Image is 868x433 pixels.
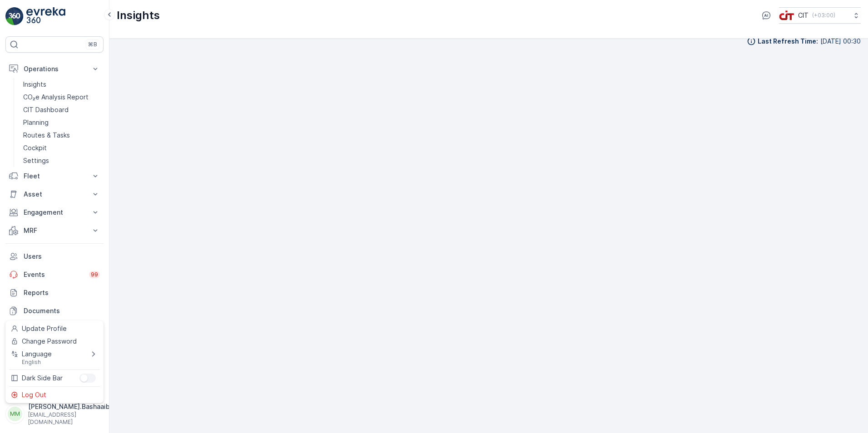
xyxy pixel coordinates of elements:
[22,324,67,333] span: Update Profile
[24,252,100,261] p: Users
[779,7,861,24] button: CIT(+03:00)
[5,185,104,203] button: Asset
[24,64,85,74] p: Operations
[88,41,97,48] p: ⌘B
[23,93,89,102] p: CO₂e Analysis Report
[820,37,861,46] p: [DATE] 00:30
[5,266,104,284] a: Events99
[117,8,160,23] p: Insights
[24,208,85,217] p: Engagement
[22,374,63,383] span: Dark Side Bar
[5,320,104,403] ul: Menu
[23,118,49,127] p: Planning
[24,288,100,297] p: Reports
[22,349,52,359] span: Language
[5,221,104,240] button: MRF
[28,411,110,426] p: [EMAIL_ADDRESS][DOMAIN_NAME]
[24,172,85,181] p: Fleet
[5,7,24,25] img: logo
[24,226,85,235] p: MRF
[23,131,70,140] p: Routes & Tasks
[5,402,104,426] button: MM[PERSON_NAME].Bashaaib[EMAIL_ADDRESS][DOMAIN_NAME]
[91,271,98,278] p: 99
[8,407,22,421] div: MM
[5,203,104,221] button: Engagement
[20,129,104,142] a: Routes & Tasks
[798,11,809,20] p: CIT
[812,12,835,19] p: ( +03:00 )
[758,37,818,46] p: Last Refresh Time :
[20,103,104,116] a: CIT Dashboard
[20,116,104,129] a: Planning
[26,7,65,25] img: logo_light-DOdMpM7g.png
[23,105,69,114] p: CIT Dashboard
[5,60,104,78] button: Operations
[24,306,100,315] p: Documents
[5,167,104,185] button: Fleet
[22,337,77,346] span: Change Password
[20,154,104,167] a: Settings
[24,270,84,279] p: Events
[23,80,46,89] p: Insights
[20,78,104,91] a: Insights
[24,190,85,199] p: Asset
[5,247,104,266] a: Users
[20,142,104,154] a: Cockpit
[779,10,794,20] img: cit-logo_pOk6rL0.png
[23,156,49,165] p: Settings
[5,302,104,320] a: Documents
[23,143,47,153] p: Cockpit
[5,284,104,302] a: Reports
[28,402,110,411] p: [PERSON_NAME].Bashaaib
[22,390,46,399] span: Log Out
[22,359,52,366] span: English
[20,91,104,103] a: CO₂e Analysis Report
